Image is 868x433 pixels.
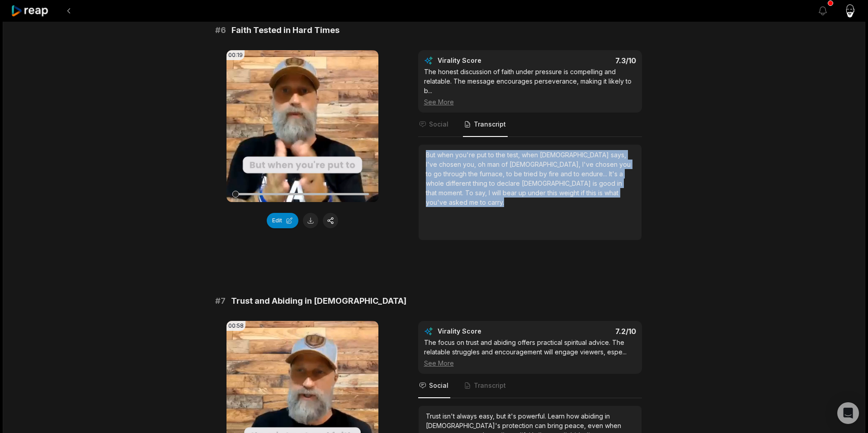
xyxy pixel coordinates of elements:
[582,160,595,168] span: I've
[509,160,582,168] span: [DEMOGRAPHIC_DATA],
[424,358,636,368] div: See More
[501,160,509,168] span: of
[426,179,446,187] span: whole
[474,381,506,390] span: Transcript
[595,160,619,168] span: chosen
[465,189,475,197] span: To
[231,24,340,37] span: Faith Tested in Hard Times
[424,67,636,107] div: The honest discussion of faith under pressure is compelling and relatable. The message encourages...
[619,160,631,168] span: you
[599,179,617,187] span: good
[480,170,506,178] span: furnace,
[519,189,528,197] span: up
[446,179,473,187] span: different
[469,198,480,206] span: me
[426,151,437,159] span: But
[443,170,468,178] span: through
[540,151,611,159] span: [DEMOGRAPHIC_DATA]
[231,295,406,307] span: Trust and Abiding in [DEMOGRAPHIC_DATA]
[426,170,434,178] span: to
[468,170,480,178] span: the
[424,338,636,368] div: The focus on trust and abiding offers practical spiritual advice. The relatable struggles and enc...
[434,170,443,178] span: go
[617,179,622,187] span: in
[488,198,504,206] span: carry.
[418,113,642,137] nav: Tabs
[837,402,859,424] div: Open Intercom Messenger
[503,189,519,197] span: bear
[487,160,501,168] span: man
[463,160,478,168] span: you,
[598,189,604,197] span: is
[477,151,488,159] span: put
[514,170,524,178] span: be
[475,189,489,197] span: say,
[524,170,539,178] span: tried
[215,295,226,307] span: # 7
[488,151,496,159] span: to
[506,170,514,178] span: to
[522,179,593,187] span: [DEMOGRAPHIC_DATA]
[429,381,448,390] span: Social
[549,170,561,178] span: fire
[522,151,540,159] span: when
[474,120,506,129] span: Transcript
[426,198,449,206] span: you've
[418,374,642,398] nav: Tabs
[539,56,636,65] div: 7.3 /10
[604,189,618,197] span: what
[478,160,487,168] span: oh
[267,213,298,228] button: Edit
[611,151,626,159] span: says,
[507,151,522,159] span: test,
[559,189,581,197] span: weight
[496,151,507,159] span: the
[492,189,503,197] span: will
[424,97,636,107] div: See More
[539,327,636,336] div: 7.2 /10
[593,179,599,187] span: is
[438,327,535,336] div: Virality Score
[574,170,581,178] span: to
[489,189,492,197] span: I
[455,151,477,159] span: you're
[426,189,439,197] span: that
[561,170,574,178] span: and
[528,189,547,197] span: under
[609,170,619,178] span: It's
[437,151,455,159] span: when
[586,189,598,197] span: this
[226,50,378,202] video: Your browser does not support mp4 format.
[581,170,609,178] span: endure...
[497,179,522,187] span: declare
[426,160,439,168] span: I've
[480,198,488,206] span: to
[429,120,448,129] span: Social
[489,179,497,187] span: to
[539,170,549,178] span: by
[215,24,226,37] span: # 6
[547,189,559,197] span: this
[439,160,463,168] span: chosen
[438,56,535,65] div: Virality Score
[473,179,489,187] span: thing
[619,170,623,178] span: a
[439,189,465,197] span: moment.
[449,198,469,206] span: asked
[581,189,586,197] span: if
